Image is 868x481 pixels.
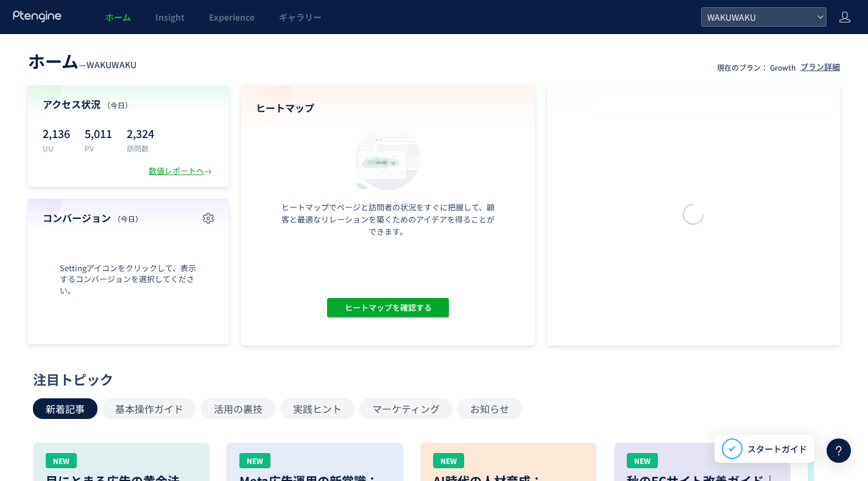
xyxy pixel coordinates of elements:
[209,11,255,23] span: Experience
[85,123,112,143] p: 5,011
[103,100,132,110] span: （今日）
[86,58,136,71] span: WAKUWAKU
[43,263,214,297] span: Settingアイコンをクリックして、表示するコンバージョンを選択してください。
[33,398,97,419] button: 新着記事
[201,398,275,419] button: 活用の裏技
[28,49,79,73] span: ホーム
[327,298,449,317] button: ヒートマップを確認する
[127,123,154,143] p: 2,324
[344,298,431,317] span: ヒートマップを確認する
[43,143,70,153] p: UU
[127,143,154,153] p: 訪問数
[85,143,112,153] p: PV
[155,11,185,23] span: Insight
[102,398,196,419] button: 基本操作ガイド
[43,123,70,143] p: 2,136
[279,11,322,23] span: ギャラリー
[800,61,840,73] div: プラン詳細
[239,453,270,468] div: NEW
[359,398,453,419] button: マーケティング
[105,11,131,23] span: ホーム
[256,101,520,115] h4: ヒートマップ
[28,49,136,73] div: —
[149,165,214,177] div: 数値レポートへ
[113,213,143,224] span: （今日）
[278,201,498,238] p: ヒートマップでページと訪問者の状況をすぐに把握して、顧客と最適なリレーションを築くためのアイデアを得ることができます。
[46,453,77,468] div: NEW
[33,370,829,389] div: 注目トピック
[627,453,658,468] div: NEW
[43,211,214,225] h4: コンバージョン
[457,398,522,419] button: お知らせ
[704,8,812,26] span: WAKUWAKU
[43,97,214,111] h4: アクセス状況
[433,453,464,468] div: NEW
[747,443,807,455] span: スタートガイド
[717,62,796,72] p: 現在のプラン： Growth
[280,398,355,419] button: 実践ヒント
